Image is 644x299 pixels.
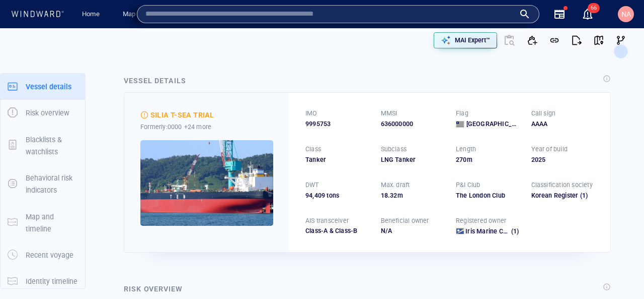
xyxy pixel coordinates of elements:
span: & [330,227,334,234]
div: LNG Tanker [381,155,444,164]
p: Length [456,145,476,154]
a: Behavioral risk indicators [1,179,85,189]
div: (890) [51,10,66,25]
span: 66 [588,3,600,13]
div: The London Club [456,191,519,200]
p: Vessel details [26,81,71,93]
a: Recent voyage [1,250,85,260]
div: Notification center [582,8,594,20]
span: 7 days [148,259,167,267]
a: Risk overview [1,108,85,117]
p: DWT [305,181,319,190]
a: Map and timeline [1,217,85,227]
button: View on map [588,29,610,51]
p: Risk overview [26,107,69,119]
p: MAI Expert™ [455,36,490,45]
iframe: Chat [601,254,636,291]
p: Beneficial owner [381,216,429,225]
span: m [397,192,403,199]
p: P&I Club [456,181,480,190]
span: 270 [456,156,467,163]
button: Behavioral risk indicators [1,165,85,204]
span: (1) [579,191,595,200]
span: m [467,156,472,163]
div: Toggle map information layers [461,36,476,51]
a: Iris Marine Corp (1) [465,227,519,236]
div: 94,409 tons [305,191,369,200]
p: Registered owner [456,216,506,225]
button: Identity timeline [1,268,85,294]
div: Formerly: 0000 [140,122,273,132]
p: Class [305,145,321,154]
span: (1) [510,227,519,236]
button: 66 [576,2,600,26]
span: Class-B [328,227,357,234]
div: Vessel details [124,75,186,87]
button: Map and timeline [1,204,85,243]
p: Flag [456,109,468,118]
div: [DATE] - [DATE] [169,256,212,271]
button: MAI Expert™ [434,32,497,48]
a: Home [78,6,104,23]
div: Moderate risk due to smuggling related indicators [140,111,148,118]
button: Add to vessel list [521,29,543,51]
span: Class-A [305,227,328,234]
div: 636000000 [381,119,444,129]
button: Visual Link Analysis [610,29,632,51]
div: Korean Register [531,191,579,200]
div: tooltips.createAOI [444,36,461,51]
a: Vessel details [1,81,85,91]
button: Vessel details [1,74,85,100]
button: Map [115,6,147,23]
div: Tanker [305,155,369,164]
p: Recent voyage [26,249,73,261]
div: AAAA [531,119,595,129]
div: Korean Register [531,191,595,200]
p: AIS transceiver [305,216,349,225]
div: Activity timeline [5,10,49,25]
div: 2025 [531,155,595,164]
span: Iris Marine Corp [465,227,513,235]
p: Blacklists & watchlists [26,134,78,158]
span: [GEOGRAPHIC_DATA] [466,119,519,129]
button: Home [74,6,107,23]
span: NA [621,10,631,18]
div: Toggle vessel historical path [429,36,444,51]
a: Blacklists & watchlists [1,140,85,150]
button: Create an AOI. [444,36,461,51]
button: Recent voyage [1,242,85,268]
p: Classification society [531,181,593,190]
img: 59e1f1fd8ae08c211c74ad2b_0 [140,140,273,226]
p: Max. draft [381,181,410,190]
span: 18 [381,192,388,199]
div: N/A [381,226,444,235]
button: Export vessel information [389,36,414,51]
button: NA [616,4,636,24]
span: 32 [390,192,397,199]
p: +24 more [184,122,212,132]
p: Call sign [531,109,556,118]
a: Map [119,6,143,23]
div: Risk overview [124,283,183,295]
p: MMSI [381,109,397,118]
p: Year of build [531,145,568,154]
span: . [388,192,390,199]
button: Get link [543,29,566,51]
p: Behavioral risk indicators [26,172,78,197]
span: 9995753 [305,119,331,129]
p: Identity timeline [26,275,77,287]
button: 7 days[DATE]-[DATE] [140,255,233,272]
div: Focus on vessel path [414,36,429,51]
div: SILIA T-SEA TRIAL [150,109,214,121]
p: Map and timeline [26,211,78,235]
button: Export report [566,29,588,51]
p: Subclass [381,145,407,154]
p: IMO [305,109,317,118]
a: Identity timeline [1,276,85,286]
button: Blacklists & watchlists [1,127,85,165]
button: Risk overview [1,100,85,126]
